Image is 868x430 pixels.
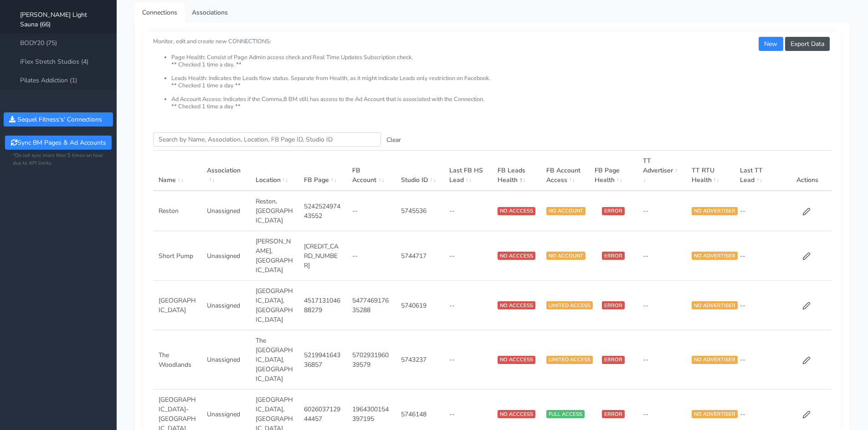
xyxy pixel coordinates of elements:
td: Unassigned [201,281,250,330]
td: The [GEOGRAPHIC_DATA],[GEOGRAPHIC_DATA] [250,330,298,390]
th: TT RTU Health [686,151,734,191]
span: NO ACCCESS [498,207,535,215]
td: -- [444,191,492,231]
td: 5740619 [395,281,444,330]
span: NO ACCCESS [498,252,535,260]
th: Last TT Lead [734,151,783,191]
td: [GEOGRAPHIC_DATA] [153,281,201,330]
td: Unassigned [201,330,250,390]
td: -- [637,191,686,231]
span: LIMITED ACCESS [546,301,593,309]
td: -- [444,231,492,281]
td: [CREDIT_CARD_NUMBER] [298,231,347,281]
small: *Do not sync more then 5 times an hour due to API limits. [13,152,104,167]
li: Ad Account Access: Indicates if the Comma,8 BM still has access to the Ad Account that is associa... [171,96,832,110]
th: FB Account Access [541,151,589,191]
button: Clear [381,133,406,147]
td: -- [637,281,686,330]
th: Location [250,151,298,191]
td: Unassigned [201,231,250,281]
td: The Woodlands [153,330,201,390]
li: Leads Health: Indicates the Leads flow status. Separate from Health, as it might indicate Leads o... [171,75,832,96]
li: Page Health: Consist of Page Admin access check and Real Time Updates Subscription check. ** Chec... [171,54,832,75]
a: Connections [135,2,185,23]
th: FB Leads Health [492,151,540,191]
th: Association [201,151,250,191]
td: 547746917635288 [347,281,395,330]
input: enter text you want to search [153,132,381,147]
td: [PERSON_NAME],[GEOGRAPHIC_DATA] [250,231,298,281]
td: Short Pump [153,231,201,281]
th: TT Advertiser [637,151,686,191]
td: -- [734,191,783,231]
td: Reston,[GEOGRAPHIC_DATA] [250,191,298,231]
span: NO ADVERTISER [692,207,738,215]
button: Export Data [785,37,830,51]
span: NO ACCOUNT [546,252,586,260]
span: NO ADVERTISER [692,356,738,364]
td: 451713104688279 [298,281,347,330]
button: Sync BM Pages & Ad Accounts [5,136,111,150]
td: 5744717 [395,231,444,281]
th: FB Account [347,151,395,191]
td: -- [444,330,492,390]
td: -- [734,281,783,330]
th: FB Page [298,151,347,191]
span: NO ADVERTISER [692,410,738,418]
th: Actions [783,151,832,191]
td: 5743237 [395,330,444,390]
button: Sequel Fitness's' Connections [4,112,113,126]
a: Associations [185,2,235,23]
td: -- [734,330,783,390]
span: NO ACCCESS [498,301,535,309]
td: -- [347,191,395,231]
span: ERROR [602,252,625,260]
th: Last FB HS Lead [444,151,492,191]
span: LIMITED ACCESS [546,356,593,364]
td: -- [347,231,395,281]
span: NO ACCOUNT [546,207,586,215]
td: -- [637,231,686,281]
td: Reston [153,191,201,231]
td: -- [444,281,492,330]
span: FULL ACCESS [546,410,585,418]
span: NO ADVERTISER [692,301,738,309]
td: -- [637,330,686,390]
td: 524252497443552 [298,191,347,231]
th: Name [153,151,201,191]
td: Unassigned [201,191,250,231]
td: 5745536 [395,191,444,231]
td: 570293196039579 [347,330,395,390]
small: Monitor, edit and create new CONNECTIONS: [153,30,832,110]
td: 521994164336857 [298,330,347,390]
span: ERROR [602,356,625,364]
th: Studio ID [395,151,444,191]
span: ERROR [602,410,625,418]
span: NO ADVERTISER [692,252,738,260]
th: FB Page Health [589,151,637,191]
span: NO ACCCESS [498,356,535,364]
button: New [759,37,783,51]
span: ERROR [602,207,625,215]
td: -- [734,231,783,281]
span: ERROR [602,301,625,309]
span: NO ACCCESS [498,410,535,418]
td: [GEOGRAPHIC_DATA],[GEOGRAPHIC_DATA] [250,281,298,330]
